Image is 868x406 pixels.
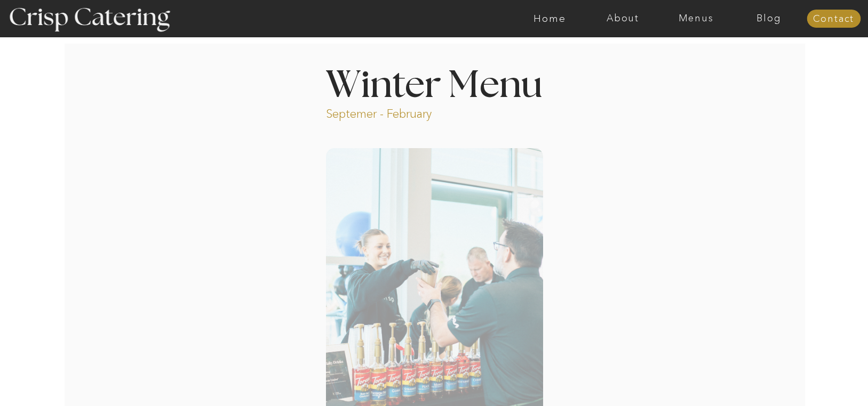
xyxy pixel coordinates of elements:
[326,106,473,118] p: Septemer - February
[586,13,659,24] a: About
[286,67,583,99] h1: Winter Menu
[732,13,806,24] a: Blog
[513,13,586,24] a: Home
[807,14,861,25] a: Contact
[659,13,732,24] a: Menus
